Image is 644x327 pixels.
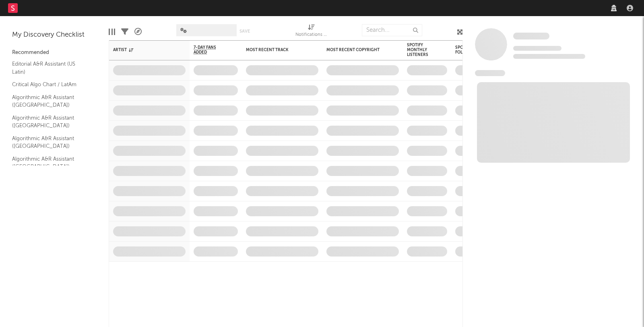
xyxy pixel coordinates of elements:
[12,30,97,40] div: My Discovery Checklist
[134,20,142,43] div: A&R Pipeline
[12,80,89,89] a: Critical Algo Chart / LatAm
[295,20,328,43] div: Notifications (Artist)
[513,33,549,39] span: Some Artist
[113,48,173,52] div: Artist
[12,134,89,151] a: Algorithmic A&R Assistant ([GEOGRAPHIC_DATA])
[295,30,328,40] div: Notifications (Artist)
[246,48,306,52] div: Most Recent Track
[239,29,250,33] button: Save
[194,45,226,55] span: 7-Day Fans Added
[12,155,89,171] a: Algorithmic A&R Assistant ([GEOGRAPHIC_DATA])
[407,43,435,57] div: Spotify Monthly Listeners
[326,48,387,52] div: Most Recent Copyright
[12,114,89,130] a: Algorithmic A&R Assistant ([GEOGRAPHIC_DATA])
[455,45,483,55] div: Spotify Followers
[513,46,561,51] span: Tracking Since: [DATE]
[513,32,549,40] a: Some Artist
[12,60,89,76] a: Editorial A&R Assistant (US Latin)
[12,93,89,110] a: Algorithmic A&R Assistant ([GEOGRAPHIC_DATA])
[475,70,505,76] span: News Feed
[513,54,585,59] span: 0 fans last week
[362,24,422,36] input: Search...
[109,20,115,43] div: Edit Columns
[12,48,97,58] div: Recommended
[121,20,128,43] div: Filters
